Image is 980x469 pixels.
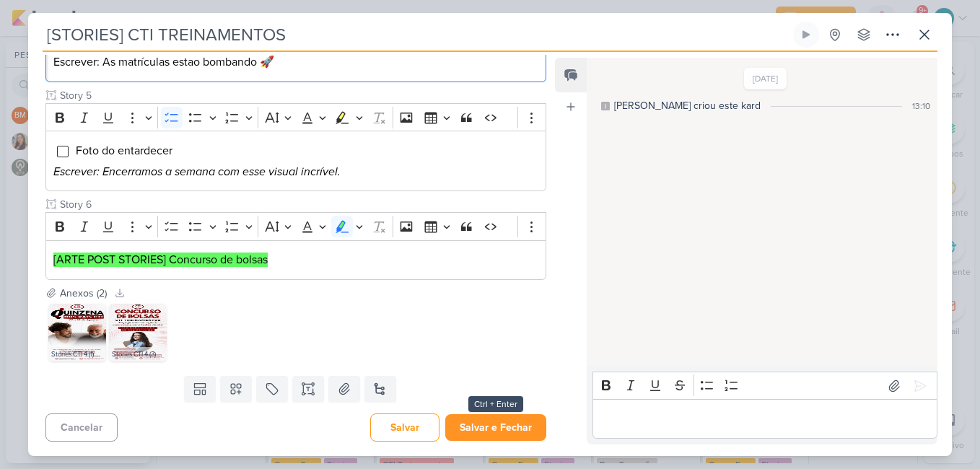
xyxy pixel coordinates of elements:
[592,372,937,400] div: Editor toolbar
[45,131,546,191] div: Editor editing area: main
[53,165,341,179] i: Escrever: Encerramos a semana com esse visual incrível.
[76,144,172,158] span: Foto do entardecer
[43,22,790,48] input: Kard Sem Título
[48,304,106,361] img: O7SfxKP5bAtiybyrZbzOA2zWSXuWPqvFdTBST8LQ.png
[912,100,930,113] div: 13:10
[800,29,812,40] div: Ligar relógio
[592,399,937,439] div: Editor editing area: main
[57,197,546,212] input: Texto sem título
[53,253,268,267] mark: [ARTE POST STORIES] Concurso de bolsas
[45,103,546,131] div: Editor toolbar
[60,286,107,301] div: Anexos (2)
[53,53,538,71] p: Escrever: As matrículas estao bombando 🚀
[48,347,106,361] div: Stories CTI 4 (1).png
[109,304,167,361] img: AWUJb2IiJRDO1FWWK7uE9Mum1Rw8WSlypJtPBkZl.png
[45,240,546,280] div: Editor editing area: main
[614,98,761,113] div: [PERSON_NAME] criou este kard
[57,88,546,103] input: Texto sem título
[468,396,523,412] div: Ctrl + Enter
[445,414,546,441] button: Salvar e Fechar
[370,413,439,442] button: Salvar
[45,413,118,442] button: Cancelar
[109,347,167,361] div: Stories CTI 4 (3).png
[45,212,546,240] div: Editor toolbar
